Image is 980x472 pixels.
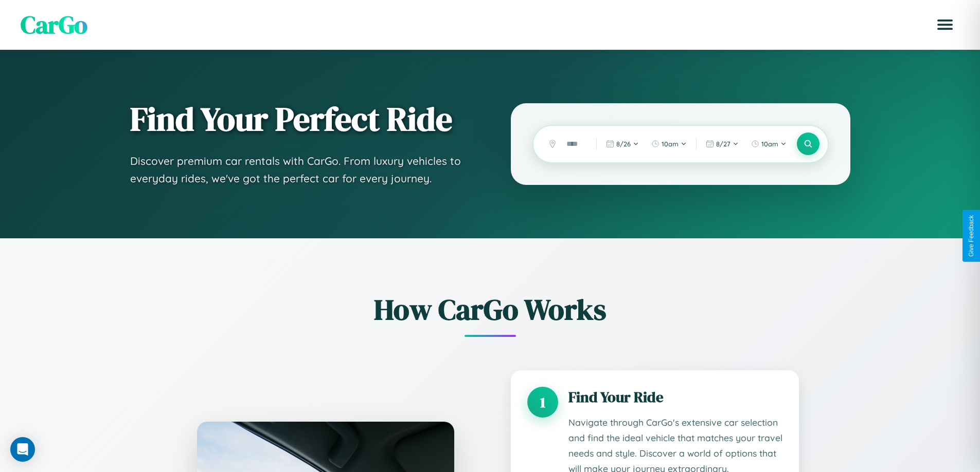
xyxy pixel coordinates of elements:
button: 10am [746,136,792,152]
span: 8 / 27 [716,140,730,148]
button: 8/27 [701,136,744,152]
p: Discover premium car rentals with CarGo. From luxury vehicles to everyday rides, we've got the pe... [130,153,470,187]
span: 8 / 26 [616,140,631,148]
div: Give Feedback [968,215,975,257]
button: Open menu [931,10,959,39]
span: CarGo [21,8,87,42]
div: Open Intercom Messenger [10,437,35,462]
span: 10am [761,140,778,148]
button: 10am [646,136,692,152]
div: 1 [527,387,558,418]
button: 8/26 [601,136,644,152]
h1: Find Your Perfect Ride [130,101,470,137]
h3: Find Your Ride [568,387,782,407]
h2: How CarGo Works [182,290,799,329]
span: 10am [662,140,679,148]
